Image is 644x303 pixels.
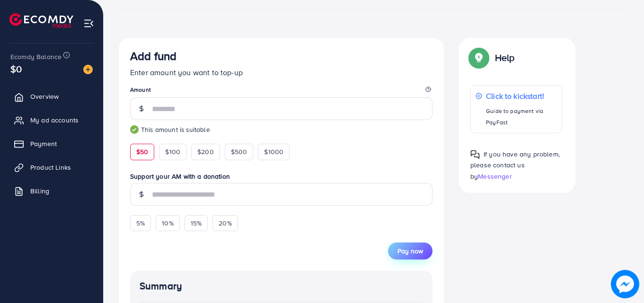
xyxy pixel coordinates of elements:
[397,246,423,256] span: Pay now
[140,280,423,292] h4: Summary
[470,49,487,66] img: Popup guide
[130,67,432,78] p: Enter amount you want to top-up
[30,115,79,125] span: My ad accounts
[83,18,94,29] img: menu
[136,147,148,156] span: $50
[7,158,96,177] a: Product Links
[9,13,73,28] img: logo
[7,111,96,130] a: My ad accounts
[130,49,176,63] h3: Add fund
[470,149,560,181] span: If you have any problem, please contact us by
[495,52,515,63] p: Help
[30,186,49,196] span: Billing
[388,242,432,260] button: Pay now
[130,86,432,97] legend: Amount
[197,147,214,156] span: $200
[191,218,202,228] span: 15%
[478,172,512,181] span: Messenger
[231,147,247,156] span: $500
[10,62,22,76] span: $0
[30,92,59,101] span: Overview
[165,147,180,156] span: $100
[30,139,57,148] span: Payment
[611,270,638,297] img: image
[83,65,93,74] img: image
[30,163,71,172] span: Product Links
[486,90,556,102] p: Click to kickstart!
[130,125,432,134] small: This amount is suitable
[470,150,480,159] img: Popup guide
[7,87,96,106] a: Overview
[10,52,62,61] span: Ecomdy Balance
[7,182,96,200] a: Billing
[130,125,139,134] img: guide
[130,172,432,181] label: Support your AM with a donation
[162,218,173,228] span: 10%
[219,218,231,228] span: 20%
[264,147,283,156] span: $1000
[136,218,145,228] span: 5%
[486,105,556,128] p: Guide to payment via PayFast
[7,134,96,153] a: Payment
